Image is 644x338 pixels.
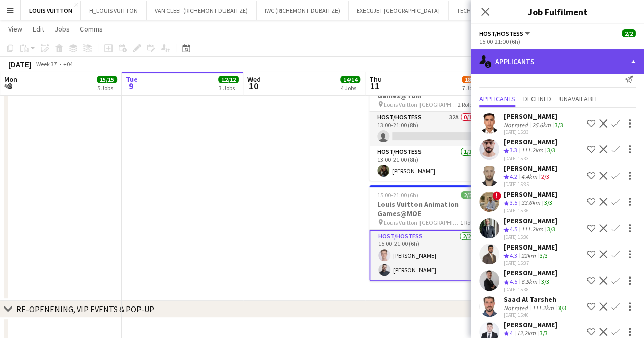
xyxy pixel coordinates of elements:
[503,137,557,146] div: [PERSON_NAME]
[503,181,557,188] div: [DATE] 15:35
[369,112,483,146] app-card-role: Host/Hostess32A0/113:00-21:00 (8h)
[369,185,483,281] app-job-card: 15:00-21:00 (6h)2/2Louis Vuitton Animation Games@MOE Louis Vuitton-[GEOGRAPHIC_DATA]1 RoleHost/Ho...
[503,268,557,278] div: [PERSON_NAME]
[558,304,566,312] app-skills-label: 3/3
[510,278,517,285] span: 4.5
[369,75,382,84] span: Thu
[519,252,538,260] div: 22km
[3,80,17,92] span: 8
[519,225,545,234] div: 111.2km
[541,173,549,180] app-skills-label: 2/3
[530,121,553,129] div: 25.6km
[515,329,538,338] div: 12.2km
[63,60,73,68] div: +04
[559,95,599,102] span: Unavailable
[503,320,557,329] div: [PERSON_NAME]
[547,225,555,233] app-skills-label: 3/3
[503,190,557,199] div: [PERSON_NAME]
[377,191,418,199] span: 15:00-21:00 (6h)
[503,242,557,252] div: [PERSON_NAME]
[503,295,568,304] div: Saad Al Tarsheh
[369,230,483,281] app-card-role: Host/Hostess2/215:00-21:00 (6h)[PERSON_NAME][PERSON_NAME]
[555,121,563,129] app-skills-label: 3/3
[257,1,349,20] button: IWC (RICHEMONT DUBAI FZE)
[510,173,517,180] span: 4.2
[541,278,549,285] app-skills-label: 3/3
[50,22,74,36] a: Jobs
[519,278,539,286] div: 6.5km
[503,216,557,225] div: [PERSON_NAME]
[523,95,551,102] span: Declined
[462,76,482,83] span: 18/19
[622,29,636,37] span: 2/2
[540,252,548,259] app-skills-label: 3/3
[76,22,107,36] a: Comms
[384,219,460,226] span: Louis Vuitton-[GEOGRAPHIC_DATA]
[8,24,22,34] span: View
[471,49,644,74] div: Applicants
[458,101,475,108] span: 2 Roles
[340,76,360,83] span: 14/14
[384,101,458,108] span: Louis Vuitton-[GEOGRAPHIC_DATA]
[34,60,59,68] span: Week 37
[510,252,517,259] span: 4.3
[540,329,548,337] app-skills-label: 3/3
[54,24,70,34] span: Jobs
[349,1,449,20] button: EXECUJET [GEOGRAPHIC_DATA]
[124,80,138,92] span: 9
[81,1,147,20] button: H_LOUIS VUITTON
[503,155,557,162] div: [DATE] 15:33
[503,112,565,121] div: [PERSON_NAME]
[449,1,499,20] button: TECHNOGYM
[479,38,636,45] div: 15:00-21:00 (6h)
[519,199,542,207] div: 33.6km
[461,191,475,199] span: 2/2
[503,260,557,266] div: [DATE] 15:37
[503,164,557,173] div: [PERSON_NAME]
[519,146,545,155] div: 111.2km
[21,1,81,20] button: LOUIS VUITTON
[4,75,17,84] span: Mon
[510,329,513,337] span: 4
[341,84,360,92] div: 4 Jobs
[503,121,530,129] div: Not rated
[530,304,556,312] div: 111.2km
[510,146,517,154] span: 3.3
[16,304,154,314] div: RE-OPENENING, VIP EVENTS & POP-UP
[218,76,239,83] span: 12/12
[460,219,475,226] span: 1 Role
[471,5,644,18] h3: Job Fulfilment
[368,80,382,92] span: 11
[80,24,103,34] span: Comms
[479,29,531,37] button: Host/Hostess
[8,59,32,69] div: [DATE]
[369,67,483,181] app-job-card: 13:00-21:00 (8h)1/2Louis Vuitton Animation Games@TDM Louis Vuitton-[GEOGRAPHIC_DATA]2 RolesHost/H...
[503,312,568,318] div: [DATE] 15:40
[4,22,26,36] a: View
[369,146,483,181] app-card-role: Host/Hostess1/113:00-21:00 (8h)[PERSON_NAME]
[503,286,557,293] div: [DATE] 15:38
[369,200,483,218] h3: Louis Vuitton Animation Games@MOE
[503,129,565,135] div: [DATE] 15:33
[479,95,515,102] span: Applicants
[29,22,48,36] a: Edit
[219,84,238,92] div: 3 Jobs
[510,199,517,206] span: 3.5
[147,1,257,20] button: VAN CLEEF (RICHEMONT DUBAI FZE)
[503,304,530,312] div: Not rated
[97,76,117,83] span: 15/15
[503,234,557,240] div: [DATE] 15:36
[462,84,482,92] div: 7 Jobs
[126,75,138,84] span: Tue
[544,199,552,206] app-skills-label: 3/3
[519,173,539,181] div: 4.4km
[247,75,261,84] span: Wed
[33,24,44,34] span: Edit
[479,29,523,37] span: Host/Hostess
[503,207,557,214] div: [DATE] 15:36
[97,84,117,92] div: 5 Jobs
[547,146,555,154] app-skills-label: 3/3
[246,80,261,92] span: 10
